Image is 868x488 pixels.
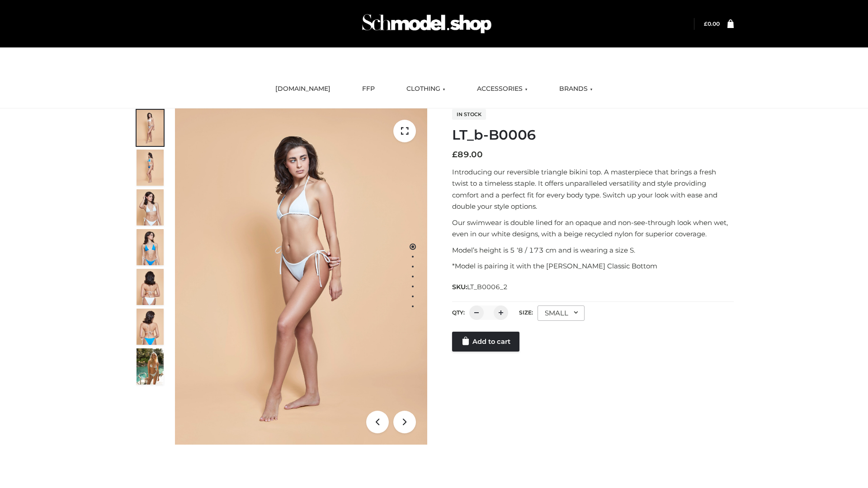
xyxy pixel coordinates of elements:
[452,260,734,272] p: *Model is pairing it with the [PERSON_NAME] Classic Bottom
[452,166,734,212] p: Introducing our reversible triangle bikini top. A masterpiece that brings a fresh twist to a time...
[452,282,509,292] span: SKU:
[137,229,164,265] img: ArielClassicBikiniTop_CloudNine_AzureSky_OW114ECO_4-scaled.jpg
[137,150,164,186] img: ArielClassicBikiniTop_CloudNine_AzureSky_OW114ECO_2-scaled.jpg
[704,20,720,27] a: £0.00
[355,79,382,99] a: FFP
[175,108,427,445] img: LT_b-B0006
[552,79,599,99] a: BRANDS
[467,283,508,291] span: LT_B0006_2
[137,269,164,305] img: ArielClassicBikiniTop_CloudNine_AzureSky_OW114ECO_7-scaled.jpg
[452,217,734,240] p: Our swimwear is double lined for an opaque and non-see-through look when wet, even in our white d...
[452,150,458,160] span: £
[137,110,164,146] img: ArielClassicBikiniTop_CloudNine_AzureSky_OW114ECO_1-scaled.jpg
[452,109,486,120] span: In stock
[704,20,708,27] span: £
[452,150,483,160] bdi: 89.00
[538,305,585,321] div: SMALL
[452,244,734,256] p: Model’s height is 5 ‘8 / 173 cm and is wearing a size S.
[470,79,534,99] a: ACCESSORIES
[519,309,533,316] label: Size:
[704,20,720,27] bdi: 0.00
[137,189,164,225] img: ArielClassicBikiniTop_CloudNine_AzureSky_OW114ECO_3-scaled.jpg
[400,79,452,99] a: CLOTHING
[452,127,734,143] h1: LT_b-B0006
[137,309,164,345] img: ArielClassicBikiniTop_CloudNine_AzureSky_OW114ECO_8-scaled.jpg
[269,79,337,99] a: [DOMAIN_NAME]
[137,348,164,385] img: Arieltop_CloudNine_AzureSky2.jpg
[452,332,519,352] a: Add to cart
[452,309,465,316] label: QTY:
[359,6,495,42] img: Schmodel Admin 964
